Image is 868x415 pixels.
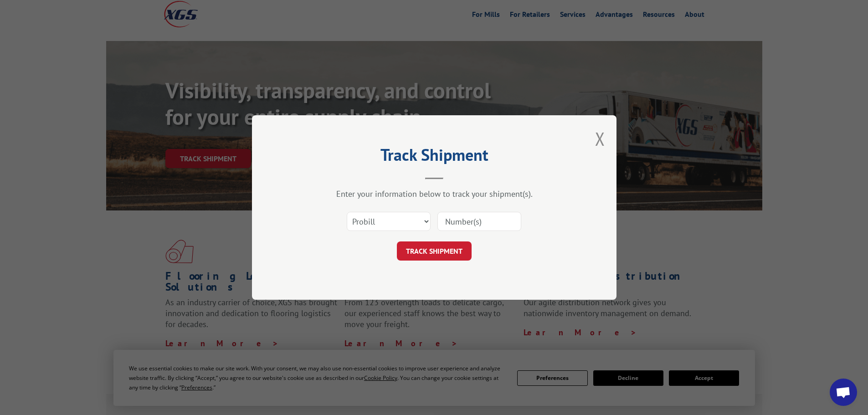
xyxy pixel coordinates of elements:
[397,241,472,261] button: TRACK SHIPMENT
[595,127,605,151] button: Close modal
[298,149,571,166] h2: Track Shipment
[437,212,521,231] input: Number(s)
[830,379,857,406] div: Open chat
[298,189,571,199] div: Enter your information below to track your shipment(s).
